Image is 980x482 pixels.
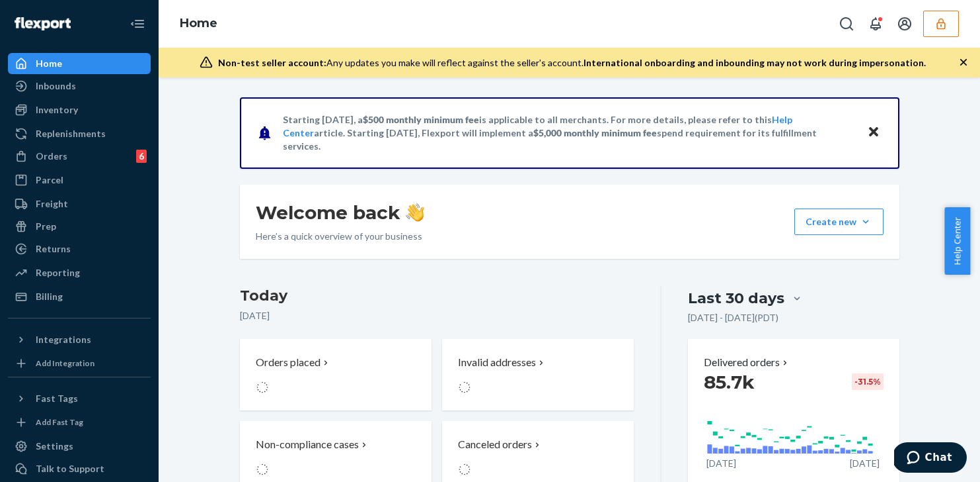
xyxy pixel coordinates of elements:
[533,127,657,138] span: $5,000 monthly minimum fee
[36,462,104,475] div: Talk to Support
[706,457,736,470] p: [DATE]
[36,242,71,256] div: Returns
[894,442,967,475] iframe: Opens a widget where you can chat to one of our agents
[704,371,755,393] span: 85.7k
[36,290,63,303] div: Billing
[36,127,106,140] div: Replenishments
[944,207,970,275] button: Help Center
[36,79,76,93] div: Inbounds
[442,339,634,410] button: Invalid addresses
[8,388,151,409] button: Fast Tags
[8,436,151,457] a: Settings
[794,209,884,235] button: Create new
[852,373,884,390] div: -31.5 %
[8,123,151,144] a: Replenishments
[180,16,217,30] a: Home
[256,230,424,243] p: Here’s a quick overview of your business
[8,53,151,74] a: Home
[8,238,151,260] a: Returns
[240,285,634,307] h3: Today
[458,437,532,452] p: Canceled orders
[8,458,151,479] button: Talk to Support
[36,220,56,233] div: Prep
[8,356,151,371] a: Add Integration
[218,56,926,70] div: Any updates you make will reflect against the seller's account.
[833,11,860,37] button: Open Search Box
[36,103,78,117] div: Inventory
[256,201,424,224] h1: Welcome back
[458,355,536,370] p: Invalid addresses
[36,150,67,163] div: Orders
[36,173,63,187] div: Parcel
[8,414,151,430] a: Add Fast Tag
[8,193,151,215] a: Freight
[8,216,151,237] a: Prep
[15,17,71,30] img: Flexport logo
[36,266,80,279] div: Reporting
[36,333,91,346] div: Integrations
[850,457,880,470] p: [DATE]
[36,440,73,453] div: Settings
[256,355,320,370] p: Orders placed
[124,11,151,37] button: Close Navigation
[36,57,62,70] div: Home
[406,203,424,222] img: hand-wave emoji
[704,355,790,370] button: Delivered orders
[36,197,68,211] div: Freight
[363,114,479,125] span: $500 monthly minimum fee
[688,311,778,324] p: [DATE] - [DATE] ( PDT )
[36,358,94,369] div: Add Integration
[136,150,147,163] div: 6
[584,57,926,68] span: International onboarding and inbounding may not work during impersonation.
[8,262,151,283] a: Reporting
[688,288,784,309] div: Last 30 days
[8,99,151,120] a: Inventory
[8,329,151,350] button: Integrations
[865,123,882,142] button: Close
[862,11,889,37] button: Open notifications
[8,169,151,191] a: Parcel
[8,75,151,97] a: Inbounds
[240,339,432,410] button: Orders placed
[256,437,359,452] p: Non-compliance cases
[8,146,151,167] a: Orders6
[240,309,634,322] p: [DATE]
[169,5,228,43] ol: breadcrumbs
[283,113,854,153] p: Starting [DATE], a is applicable to all merchants. For more details, please refer to this article...
[218,57,326,68] span: Non-test seller account:
[891,11,918,37] button: Open account menu
[36,392,78,405] div: Fast Tags
[8,286,151,307] a: Billing
[36,416,83,428] div: Add Fast Tag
